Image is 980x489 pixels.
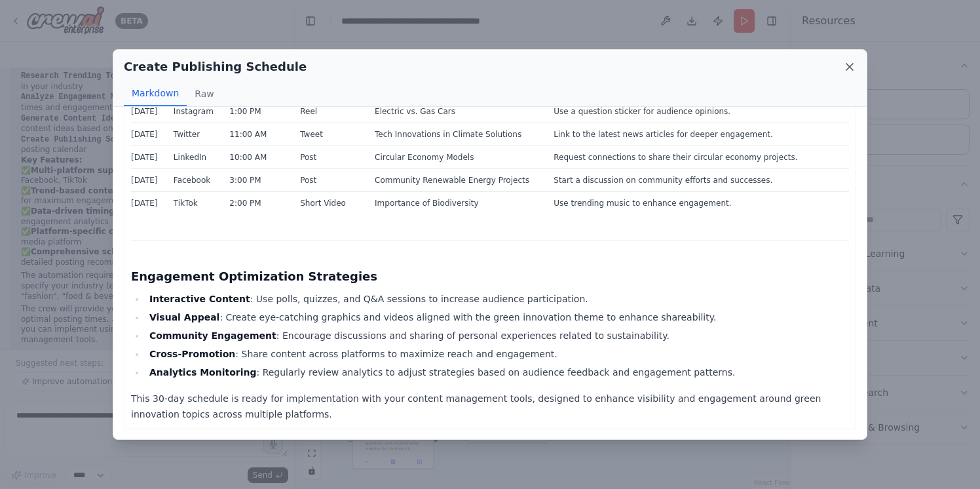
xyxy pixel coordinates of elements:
td: Circular Economy Models [367,146,546,168]
strong: Interactive Content [149,294,250,304]
td: 3:00 PM [221,168,292,191]
strong: Community Engagement [149,330,276,341]
td: 1:00 PM [221,100,292,123]
td: [DATE] [131,123,166,146]
li: : Regularly review analytics to adjust strategies based on audience feedback and engagement patte... [145,364,849,380]
strong: Cross-Promotion [149,349,235,359]
h2: Create Publishing Schedule [124,58,307,76]
button: Raw [187,81,221,106]
li: : Encourage discussions and sharing of personal experiences related to sustainability. [145,328,849,343]
td: 2:00 PM [221,191,292,214]
td: Facebook [166,168,222,191]
strong: Visual Appeal [149,312,219,323]
td: Use a question sticker for audience opinions. [546,100,849,123]
li: : Create eye-catching graphics and videos aligned with the green innovation theme to enhance shar... [145,309,849,325]
td: Importance of Biodiversity [367,191,546,214]
td: Community Renewable Energy Projects [367,168,546,191]
td: 11:00 AM [221,123,292,146]
li: : Share content across platforms to maximize reach and engagement. [145,346,849,362]
td: Short Video [292,191,367,214]
td: Tweet [292,123,367,146]
p: This 30-day schedule is ready for implementation with your content management tools, designed to ... [131,391,849,422]
td: 10:00 AM [221,146,292,168]
td: Instagram [166,100,222,123]
h3: Engagement Optimization Strategies [131,267,849,286]
td: Start a discussion on community efforts and successes. [546,168,849,191]
td: Twitter [166,123,222,146]
td: TikTok [166,191,222,214]
td: [DATE] [131,168,166,191]
td: Post [292,146,367,168]
td: Request connections to share their circular economy projects. [546,146,849,168]
button: Markdown [124,81,187,106]
td: [DATE] [131,100,166,123]
td: [DATE] [131,191,166,214]
td: Use trending music to enhance engagement. [546,191,849,214]
td: LinkedIn [166,146,222,168]
td: Reel [292,100,367,123]
li: : Use polls, quizzes, and Q&A sessions to increase audience participation. [145,291,849,307]
strong: Analytics Monitoring [149,367,257,378]
td: [DATE] [131,146,166,168]
td: Tech Innovations in Climate Solutions [367,123,546,146]
td: Post [292,168,367,191]
td: Link to the latest news articles for deeper engagement. [546,123,849,146]
td: Electric vs. Gas Cars [367,100,546,123]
